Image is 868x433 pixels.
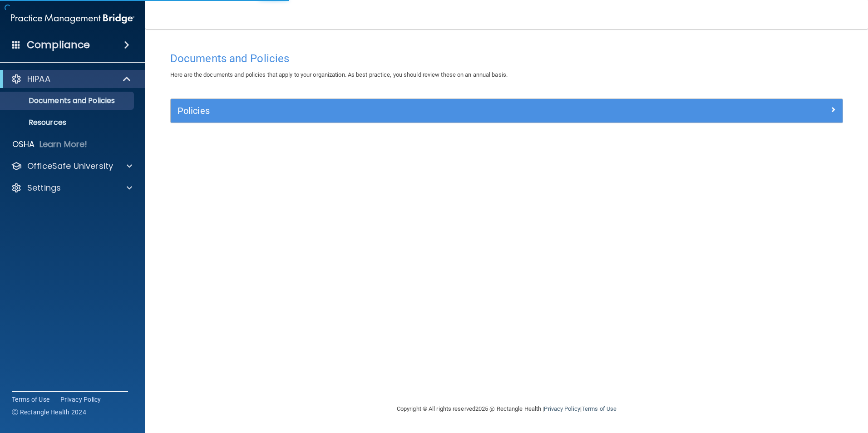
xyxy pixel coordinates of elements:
[11,74,132,84] a: HIPAA
[178,103,836,118] a: Policies
[27,182,61,193] p: Settings
[6,118,130,127] p: Resources
[27,39,90,51] h4: Compliance
[11,182,132,193] a: Settings
[582,405,616,412] a: Terms of Use
[170,53,843,64] h4: Documents and Policies
[12,139,35,150] p: OSHA
[544,405,580,412] a: Privacy Policy
[39,139,88,150] p: Learn More!
[178,106,668,116] h5: Policies
[11,10,134,28] img: PMB logo
[6,96,130,105] p: Documents and Policies
[341,394,672,423] div: Copyright © All rights reserved 2025 @ Rectangle Health | |
[170,71,508,78] span: Here are the documents and policies that apply to your organization. As best practice, you should...
[27,161,113,172] p: OfficeSafe University
[11,161,132,172] a: OfficeSafe University
[12,408,86,417] span: Ⓒ Rectangle Health 2024
[60,395,101,404] a: Privacy Policy
[12,395,49,404] a: Terms of Use
[27,74,50,84] p: HIPAA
